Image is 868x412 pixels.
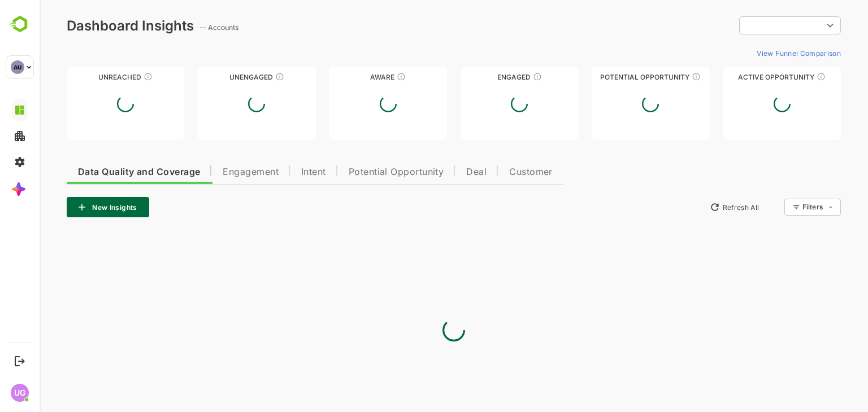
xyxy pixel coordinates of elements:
[470,168,513,177] span: Customer
[762,197,801,217] div: Filters
[552,73,670,81] div: Potential Opportunity
[183,168,239,177] span: Engagement
[262,168,287,177] span: Intent
[236,72,245,81] div: These accounts have not shown enough engagement and need nurturing
[27,197,110,217] button: New Insights
[27,17,154,34] div: Dashboard Insights
[6,14,34,35] img: BambooboxLogoMark.f1c84d78b4c51b1a7b5f700c9845e183.svg
[160,23,202,32] ag: -- Accounts
[38,168,160,177] span: Data Quality and Coverage
[12,353,27,369] button: Logout
[700,15,801,36] div: ​
[290,73,407,81] div: Aware
[11,384,29,402] div: UG
[357,72,366,81] div: These accounts have just entered the buying cycle and need further nurturing
[763,203,783,211] div: Filters
[713,44,801,62] button: View Funnel Comparison
[427,168,447,177] span: Deal
[421,73,539,81] div: Engaged
[104,72,113,81] div: These accounts have not been engaged with for a defined time period
[309,168,405,177] span: Potential Opportunity
[652,72,661,81] div: These accounts are MQAs and can be passed on to Inside Sales
[684,73,801,81] div: Active Opportunity
[777,72,786,81] div: These accounts have open opportunities which might be at any of the Sales Stages
[11,60,24,74] div: AU
[665,198,724,216] button: Refresh All
[493,72,502,81] div: These accounts are warm, further nurturing would qualify them to MQAs
[158,73,276,81] div: Unengaged
[27,73,145,81] div: Unreached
